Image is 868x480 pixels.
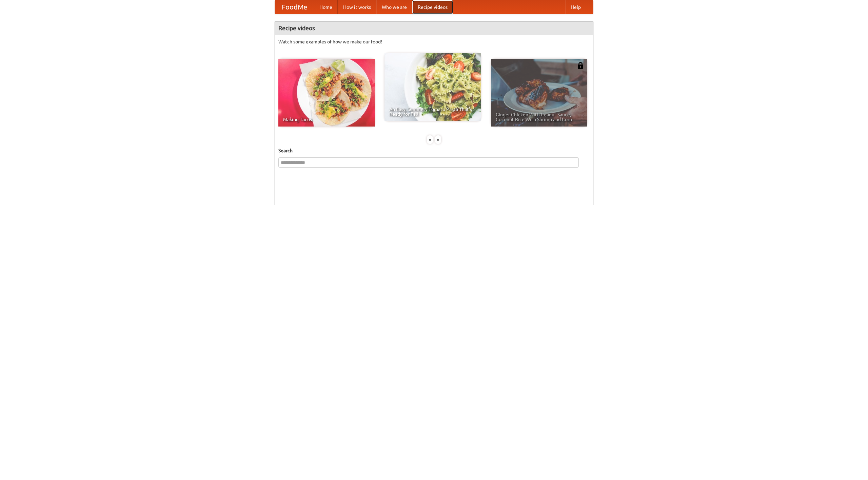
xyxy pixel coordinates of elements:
a: An Easy, Summery Tomato Pasta That's Ready for Fall [384,53,481,121]
a: Help [565,0,586,14]
img: 483408.png [577,62,584,69]
a: Who we are [376,0,412,14]
a: Recipe videos [412,0,453,14]
a: FoodMe [275,0,314,14]
span: An Easy, Summery Tomato Pasta That's Ready for Fall [389,107,476,116]
h4: Recipe videos [275,21,593,35]
a: Making Tacos [278,59,375,127]
a: How it works [338,0,376,14]
div: « [427,135,433,144]
span: Making Tacos [283,117,370,122]
p: Watch some examples of how we make our food! [278,38,590,45]
h5: Search [278,147,590,154]
div: » [435,135,441,144]
a: Home [314,0,338,14]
